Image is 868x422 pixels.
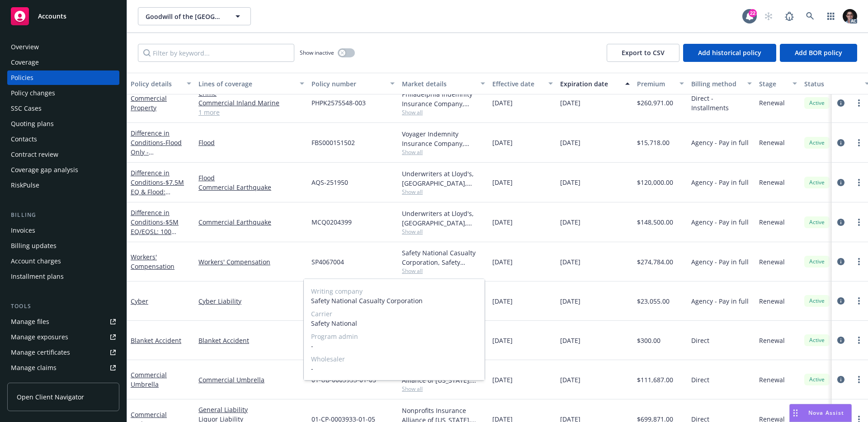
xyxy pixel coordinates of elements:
a: Commercial Property [131,94,167,112]
a: Workers' Compensation [131,253,175,271]
a: SSC Cases [7,101,119,116]
span: Writing company [311,286,477,296]
span: Show all [402,385,485,393]
a: Coverage gap analysis [7,163,119,177]
a: more [854,335,864,346]
a: circleInformation [835,295,846,306]
div: Policies [11,70,33,85]
span: SP4067004 [311,257,344,267]
a: more [854,295,864,306]
div: Policy number [311,79,385,89]
a: Commercial Umbrella [198,375,304,384]
span: Show all [402,108,485,116]
span: Export to CSV [622,48,665,57]
div: Market details [402,79,475,89]
span: Active [808,218,826,226]
div: Stage [759,79,787,89]
a: Contract review [7,147,119,162]
div: SSC Cases [11,101,42,116]
a: Account charges [7,254,119,268]
div: Contacts [11,132,37,146]
span: Renewal [759,375,785,384]
span: Active [808,336,826,344]
span: Agency - Pay in full [691,257,749,267]
span: $148,500.00 [637,217,673,227]
span: MCQ0204399 [311,217,352,227]
a: circleInformation [835,374,846,385]
a: Invoices [7,223,119,238]
a: more [854,177,864,188]
div: Safety National Casualty Corporation, Safety National [402,248,485,267]
a: Cyber Liability [198,296,304,306]
a: more [854,256,864,267]
a: Billing updates [7,239,119,253]
span: $274,784.00 [637,257,673,267]
span: Goodwill of the [GEOGRAPHIC_DATA] [146,12,224,21]
span: Active [808,258,826,266]
div: Voyager Indemnity Insurance Company, Assurant, Amwins [402,129,485,148]
button: Market details [398,73,489,94]
span: Direct [691,375,709,384]
span: Active [808,178,826,187]
div: Tools [7,302,119,311]
span: Renewal [759,138,785,147]
span: Renewal [759,98,785,108]
span: Renewal [759,296,785,306]
span: $260,971.00 [637,98,673,108]
a: Quoting plans [7,117,119,131]
span: Show inactive [300,49,334,56]
div: Manage certificates [11,345,70,360]
a: Search [801,7,819,25]
a: Difference in Conditions [131,129,188,175]
span: [DATE] [492,336,513,345]
button: Effective date [489,73,557,94]
span: Renewal [759,257,785,267]
span: [DATE] [492,178,513,187]
span: [DATE] [492,296,513,306]
a: Installment plans [7,269,119,284]
a: Accounts [7,4,119,29]
button: Add historical policy [683,44,776,62]
div: Policy details [131,79,181,89]
div: Invoices [11,223,35,238]
div: RiskPulse [11,178,39,192]
span: $111,687.00 [637,375,673,384]
button: Policy details [127,73,195,94]
a: Commercial Umbrella [131,370,167,389]
a: Flood [198,173,304,183]
span: $23,055.00 [637,296,670,306]
span: Direct - Installments [691,94,752,113]
a: 1 more [198,108,304,117]
a: Commercial Earthquake [198,183,304,192]
div: Billing [7,211,119,220]
a: Report a Bug [780,7,798,25]
span: $15,718.00 [637,138,670,147]
span: AQS-251950 [311,178,348,187]
span: [DATE] [560,138,580,147]
span: [DATE] [492,257,513,267]
a: Difference in Conditions [131,169,188,215]
span: PHPK2575548-003 [311,98,366,108]
a: circleInformation [835,256,846,267]
a: circleInformation [835,98,846,108]
span: [DATE] [560,296,580,306]
span: Safety National Casualty Corporation [311,296,477,305]
a: Policy changes [7,86,119,100]
button: Billing method [688,73,755,94]
div: Account charges [11,254,61,268]
a: Flood [198,138,304,147]
a: Switch app [822,7,840,25]
span: Agency - Pay in full [691,217,749,227]
div: Manage claims [11,361,57,375]
div: Overview [11,40,39,54]
div: Status [804,79,859,89]
div: Quoting plans [11,117,54,131]
div: 22 [749,9,757,17]
a: more [854,137,864,148]
button: Nova Assist [789,404,852,422]
div: Installment plans [11,269,64,284]
button: Lines of coverage [195,73,308,94]
span: Add BOR policy [795,48,842,57]
span: Direct [691,336,709,345]
span: Active [808,375,826,384]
